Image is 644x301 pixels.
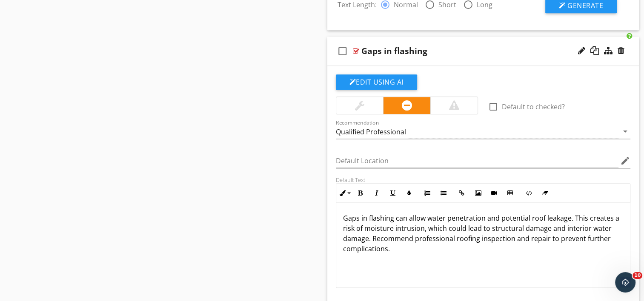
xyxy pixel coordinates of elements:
button: Code View [521,185,537,201]
label: Long [477,0,492,9]
i: check_box_outline_blank [336,41,349,61]
button: Edit Using AI [336,74,417,90]
span: 10 [633,272,642,279]
button: Bold (Ctrl+B) [352,185,369,201]
button: Italic (Ctrl+I) [369,185,385,201]
button: Colors [401,185,417,201]
button: Insert Image (Ctrl+P) [470,185,486,201]
label: Normal [394,0,418,9]
label: Default to checked? [502,102,565,111]
input: Default Location [336,154,619,168]
button: Insert Link (Ctrl+K) [454,185,470,201]
button: Insert Video [486,185,502,201]
button: Clear Formatting [537,185,553,201]
button: Ordered List [419,185,435,201]
button: Inline Style [336,185,352,201]
button: Insert Table [502,185,518,201]
div: Gaps in flashing [361,46,427,56]
span: Generate [567,1,603,10]
p: Gaps in flashing can allow water penetration and potential roof leakage. This creates a risk of m... [343,213,624,254]
button: Underline (Ctrl+U) [385,185,401,201]
div: Default Text [336,176,631,183]
i: arrow_drop_down [620,126,630,136]
iframe: Intercom live chat [615,272,635,292]
button: Unordered List [435,185,452,201]
label: Short [438,0,456,9]
i: edit [620,156,630,166]
div: Qualified Professional [336,128,406,136]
